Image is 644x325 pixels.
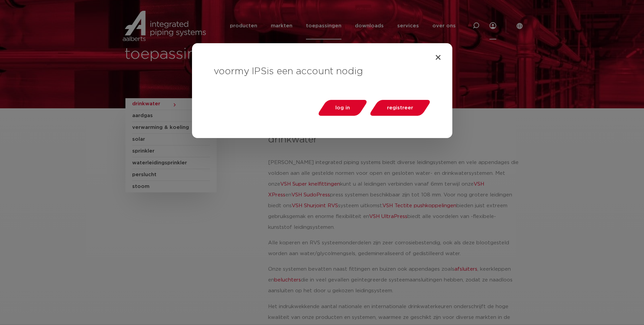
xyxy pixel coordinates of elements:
[316,100,368,116] a: log in
[435,54,442,61] a: Close
[335,105,350,110] span: log in
[387,105,413,110] span: registreer
[368,100,432,116] a: registreer
[214,65,431,78] h3: voor is een account nodig
[235,67,267,76] span: my IPS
